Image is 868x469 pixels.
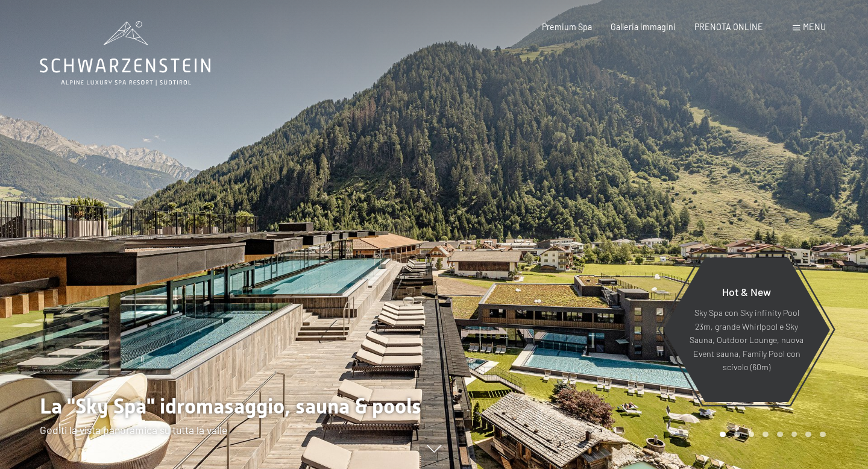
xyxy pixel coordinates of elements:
[689,306,804,374] p: Sky Spa con Sky infinity Pool 23m, grande Whirlpool e Sky Sauna, Outdoor Lounge, nuova Event saun...
[715,432,825,438] div: Carousel Pagination
[803,22,826,32] span: Menu
[734,432,740,438] div: Carousel Page 2
[720,432,726,438] div: Carousel Page 1 (Current Slide)
[805,432,811,438] div: Carousel Page 7
[694,22,763,32] a: PRENOTA ONLINE
[542,22,592,32] a: Premium Spa
[763,432,769,438] div: Carousel Page 4
[749,432,755,438] div: Carousel Page 3
[611,22,676,32] a: Galleria immagini
[722,285,771,298] span: Hot & New
[777,432,783,438] div: Carousel Page 5
[662,257,831,403] a: Hot & New Sky Spa con Sky infinity Pool 23m, grande Whirlpool e Sky Sauna, Outdoor Lounge, nuova ...
[820,432,826,438] div: Carousel Page 8
[791,432,797,438] div: Carousel Page 6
